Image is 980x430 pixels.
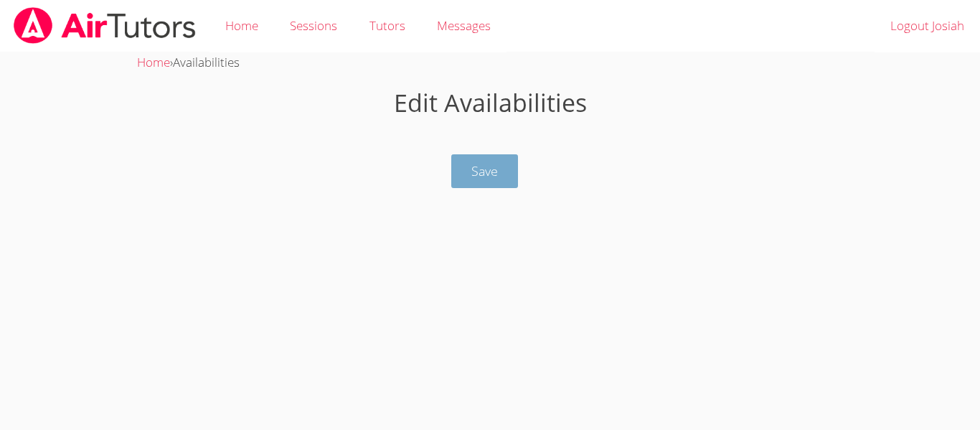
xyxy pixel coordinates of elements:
button: Save [451,154,518,188]
a: Home [137,54,170,70]
div: › [137,52,843,73]
span: Save [471,162,498,179]
span: Messages [437,17,491,34]
img: airtutors_banner-c4298cdbf04f3fff15de1276eac7730deb9818008684d7c2e4769d2f7ddbe033.png [12,7,197,44]
span: Availabilities [173,54,240,70]
h1: Edit Availabilities [137,85,843,121]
